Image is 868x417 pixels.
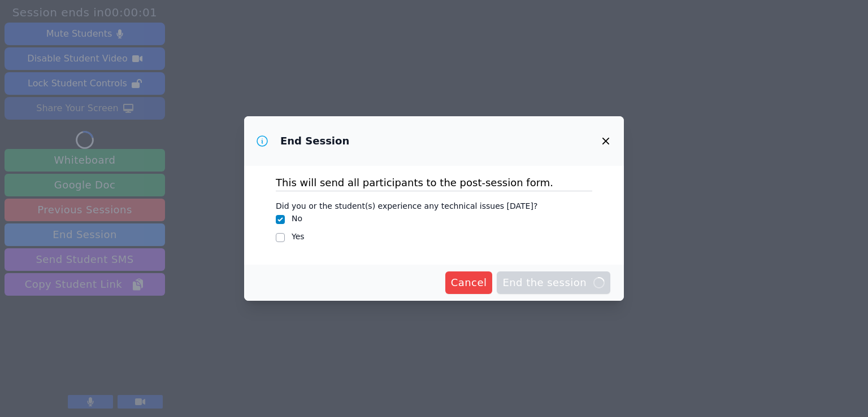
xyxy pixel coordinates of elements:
label: No [292,214,302,223]
label: Yes [292,232,305,241]
legend: Did you or the student(s) experience any technical issues [DATE]? [276,196,537,213]
p: This will send all participants to the post-session form. [276,175,592,191]
span: End the session [502,275,605,291]
span: Cancel [451,275,487,291]
h3: End Session [280,134,349,148]
button: Cancel [445,271,493,294]
button: End the session [497,271,610,294]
